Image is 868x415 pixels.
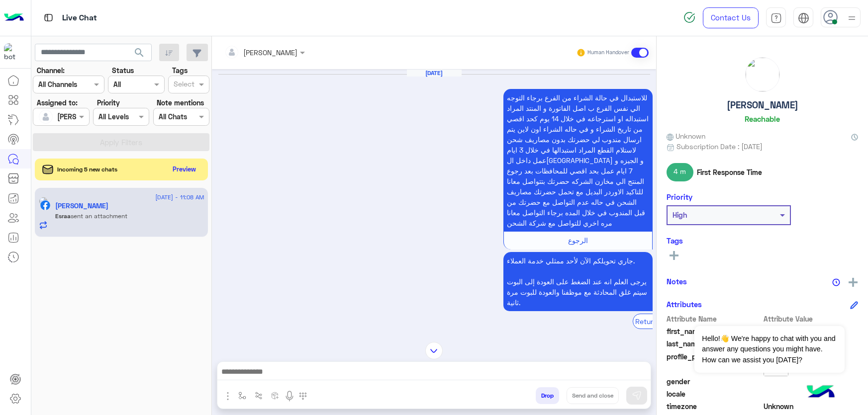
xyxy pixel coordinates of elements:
h5: Esraa Abd Elfatah [55,202,108,210]
button: create order [267,387,284,404]
img: make a call [299,392,307,400]
img: add [849,278,858,287]
img: scroll [425,342,443,359]
img: send voice note [284,390,295,402]
img: send message [632,391,642,401]
img: select flow [238,392,246,400]
small: Human Handover [587,49,629,57]
h6: [DATE] [407,70,462,77]
span: 11:04 PM [628,332,653,341]
span: Attribute Name [667,314,762,324]
span: search [133,47,145,59]
span: gender [667,376,762,387]
img: spinner [683,11,695,23]
img: send attachment [222,390,234,402]
img: Facebook [40,200,50,210]
img: tab [798,12,809,24]
span: timezone [667,401,762,412]
img: defaultAdmin.png [39,110,53,124]
div: Return to Bot [633,314,680,329]
img: picture [39,197,48,206]
img: Trigger scenario [255,392,263,400]
span: locale [667,389,762,399]
span: [DATE] - 11:08 AM [155,193,204,202]
img: tab [771,12,782,24]
span: Subscription Date : [DATE] [676,141,763,152]
span: null [764,389,859,399]
span: الرجوع [568,236,588,245]
img: create order [271,392,279,400]
label: Note mentions [157,97,204,108]
img: notes [832,278,840,286]
span: Esraa [55,212,71,220]
h6: Notes [667,277,687,286]
img: tab [42,11,55,24]
img: 713415422032625 [4,43,22,61]
h6: Priority [667,192,692,201]
img: profile [846,12,858,24]
button: search [127,44,152,65]
h6: Reachable [745,114,780,123]
span: sent an attachment [71,212,127,220]
h6: Tags [667,236,858,245]
span: Incoming 5 new chats [57,165,117,174]
a: Contact Us [703,7,759,28]
h6: Attributes [667,300,702,309]
span: 4 m [667,163,693,181]
label: Priority [97,97,120,108]
img: picture [746,58,779,91]
a: tab [766,7,786,28]
span: first_name [667,326,762,336]
span: Hello!👋 We're happy to chat with you and answer any questions you might have. How can we assist y... [694,326,844,373]
h5: [PERSON_NAME] [727,99,798,111]
span: Unknown [667,131,705,141]
span: null [764,376,859,387]
button: select flow [234,387,251,404]
label: Channel: [37,65,65,76]
span: Unknown [764,401,859,412]
span: First Response Time [697,167,762,177]
button: Trigger scenario [251,387,267,404]
button: Apply Filters [33,133,209,151]
button: Preview [169,162,200,176]
span: last_name [667,338,762,349]
p: 4/8/2025, 11:04 PM [503,252,653,311]
img: hulul-logo.png [803,375,838,410]
div: Select [172,79,194,91]
img: Logo [4,7,24,28]
span: profile_pic [667,351,762,374]
label: Assigned to: [37,97,78,108]
button: Send and close [567,387,619,404]
label: Status [112,65,134,76]
button: Drop [536,387,559,404]
p: Live Chat [62,11,97,25]
p: 4/8/2025, 11:04 PM [503,89,653,232]
label: Tags [172,65,188,76]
